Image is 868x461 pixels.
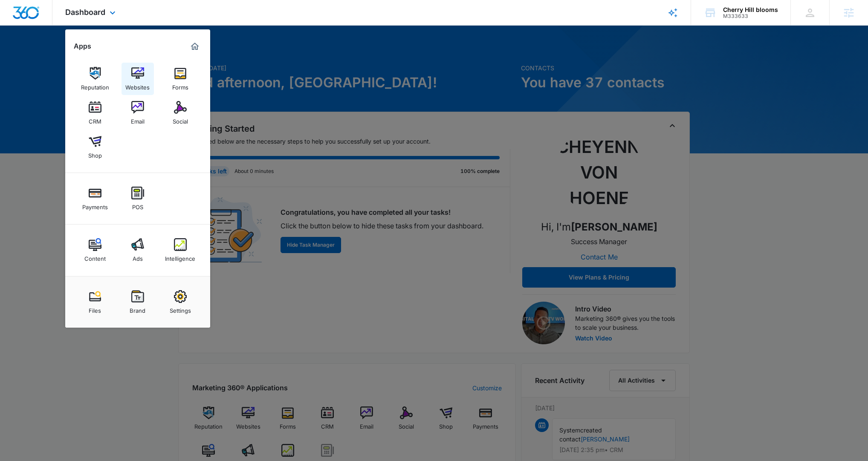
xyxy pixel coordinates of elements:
a: Brand [122,286,154,318]
img: tab_domain_overview_orange.svg [23,49,30,56]
img: tab_keywords_by_traffic_grey.svg [85,49,92,56]
a: Content [79,234,111,266]
a: Ads [122,234,154,266]
a: Shop [79,131,111,163]
a: Reputation [79,63,111,95]
a: POS [122,182,154,215]
a: Intelligence [164,234,197,266]
div: Payments [82,199,108,210]
a: Files [79,286,111,318]
a: Settings [164,286,197,318]
div: Keywords by Traffic [94,50,144,56]
div: CRM [89,114,101,125]
div: Domain: [DOMAIN_NAME] [22,22,94,29]
img: logo_orange.svg [14,14,20,20]
div: Intelligence [165,251,195,262]
div: Files [89,303,101,314]
div: account id [723,13,778,19]
div: account name [723,6,778,13]
div: Settings [170,303,191,314]
div: v 4.0.25 [24,14,42,20]
a: Social [164,97,197,129]
div: POS [132,199,143,210]
div: Websites [125,80,150,91]
span: Dashboard [65,8,105,17]
a: Forms [164,63,197,95]
a: Email [122,97,154,129]
a: Marketing 360® Dashboard [188,40,202,53]
div: Shop [88,148,102,159]
div: Content [84,251,106,262]
a: CRM [79,97,111,129]
div: Ads [133,251,143,262]
div: Reputation [81,80,109,91]
div: Email [131,114,145,125]
h2: Apps [74,42,91,50]
div: Brand [130,303,145,314]
div: Domain Overview [32,50,76,56]
a: Payments [79,182,111,215]
div: Social [173,114,188,125]
img: website_grey.svg [14,22,20,29]
div: Forms [172,80,188,91]
a: Websites [122,63,154,95]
